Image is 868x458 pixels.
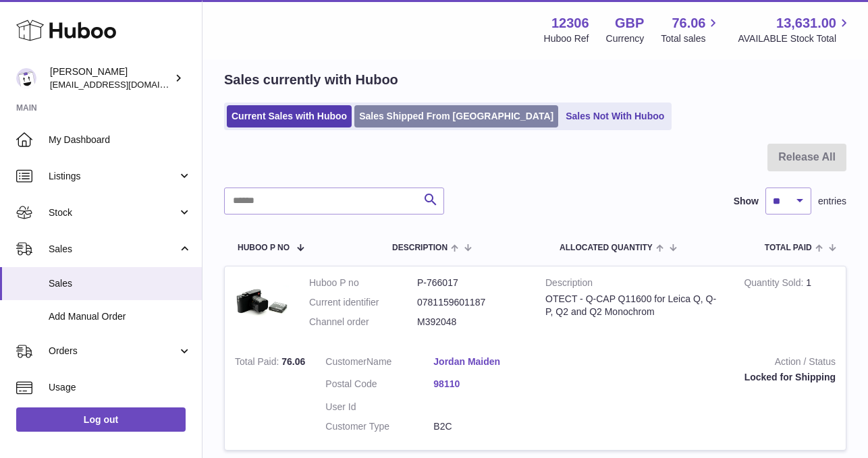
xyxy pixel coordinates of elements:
[224,71,398,89] h2: Sales currently with Huboo
[49,170,178,183] span: Listings
[417,277,525,289] dd: P-766017
[417,296,525,309] dd: 0781159601187
[49,134,192,146] span: My Dashboard
[235,277,289,331] img: $_57.JPG
[227,105,352,127] a: Current Sales with Huboo
[734,266,846,345] td: 1
[818,195,846,208] span: entries
[562,371,836,384] div: Locked for Shipping
[562,355,836,372] strong: Action / Status
[744,277,806,291] strong: Quantity Sold
[49,243,178,256] span: Sales
[433,420,541,433] dd: B2C
[734,195,759,208] label: Show
[765,244,812,252] span: Total paid
[49,206,178,219] span: Stock
[309,296,417,309] dt: Current identifier
[16,407,186,432] a: Log out
[49,310,192,323] span: Add Manual Order
[49,381,192,394] span: Usage
[615,14,644,32] strong: GBP
[325,355,433,372] dt: Name
[544,32,589,45] div: Huboo Ref
[354,105,558,127] a: Sales Shipped From [GEOGRAPHIC_DATA]
[238,244,290,252] span: Huboo P no
[738,32,852,45] span: AVAILABLE Stock Total
[309,277,417,289] dt: Huboo P no
[16,68,36,88] img: hello@otect.co
[309,316,417,328] dt: Channel order
[392,244,447,252] span: Description
[325,401,433,413] dt: User Id
[281,356,305,367] span: 76.06
[545,277,724,293] strong: Description
[49,277,192,290] span: Sales
[551,14,589,32] strong: 12306
[606,32,645,45] div: Currency
[560,244,653,252] span: ALLOCATED Quantity
[49,345,178,357] span: Orders
[738,14,852,45] a: 13,631.00 AVAILABLE Stock Total
[661,14,721,45] a: 76.06 Total sales
[545,293,724,318] div: OTECT - Q-CAP Q11600 for Leica Q, Q-P, Q2 and Q2 Monochrom
[672,14,705,32] span: 76.06
[50,79,198,90] span: [EMAIL_ADDRESS][DOMAIN_NAME]
[235,356,281,370] strong: Total Paid
[325,420,433,433] dt: Customer Type
[417,316,525,328] dd: M392048
[50,65,171,91] div: [PERSON_NAME]
[433,378,541,391] a: 98110
[661,32,721,45] span: Total sales
[561,105,669,127] a: Sales Not With Huboo
[433,355,541,368] a: Jordan Maiden
[325,356,367,367] span: Customer
[325,378,433,394] dt: Postal Code
[776,14,836,32] span: 13,631.00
